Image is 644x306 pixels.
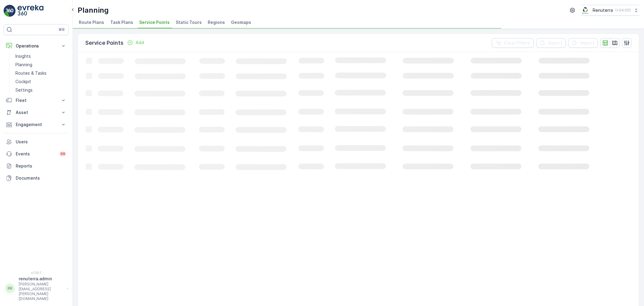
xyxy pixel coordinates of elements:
[5,284,15,293] div: RR
[13,77,69,86] a: Cockpit
[110,19,133,25] span: Task Plans
[581,7,590,14] img: Screenshot_2024-07-26_at_13.33.01.png
[208,19,225,25] span: Regions
[15,62,32,68] p: Planning
[16,175,66,181] p: Documents
[4,94,69,106] button: Fleet
[4,136,69,148] a: Users
[15,87,33,93] p: Settings
[15,70,46,76] p: Routes & Tasks
[4,106,69,119] button: Asset
[176,19,202,25] span: Static Tours
[615,8,631,13] p: ( +04:00 )
[13,69,69,77] a: Routes & Tasks
[593,7,613,13] p: Renuterra
[548,40,562,46] p: Export
[580,40,594,46] p: Import
[19,282,64,301] p: [PERSON_NAME][EMAIL_ADDRESS][PERSON_NAME][DOMAIN_NAME]
[79,19,104,25] span: Route Plans
[13,60,69,69] a: Planning
[4,172,69,184] a: Documents
[59,27,65,32] p: ⌘B
[78,5,109,15] p: Planning
[4,40,69,52] button: Operations
[16,151,56,157] p: Events
[16,109,57,116] p: Asset
[16,163,66,169] p: Reports
[139,19,170,25] span: Service Points
[4,5,16,17] img: logo
[581,5,639,16] button: Renuterra(+04:00)
[136,40,144,46] p: Add
[568,38,598,48] button: Import
[4,160,69,172] a: Reports
[85,39,123,47] p: Service Points
[4,119,69,131] button: Engagement
[504,40,530,46] p: Clear Filters
[16,43,57,49] p: Operations
[4,148,69,160] a: Events99
[18,5,43,17] img: logo_light-DOdMpM7g.png
[492,38,534,48] button: Clear Filters
[13,52,69,60] a: Insights
[4,276,69,301] button: RRrenuterra.admin[PERSON_NAME][EMAIL_ADDRESS][PERSON_NAME][DOMAIN_NAME]
[16,97,57,103] p: Fleet
[16,122,57,128] p: Engagement
[125,39,146,46] button: Add
[16,139,66,145] p: Users
[15,79,31,85] p: Cockpit
[13,86,69,94] a: Settings
[60,151,65,156] p: 99
[231,19,251,25] span: Geomaps
[19,276,64,282] p: renuterra.admin
[15,53,31,59] p: Insights
[4,271,69,275] span: v 1.50.1
[536,38,566,48] button: Export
